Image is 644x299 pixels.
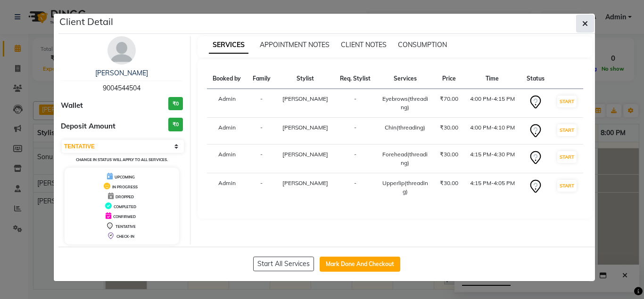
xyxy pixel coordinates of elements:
[382,150,428,167] div: Forehead(threading)
[557,151,577,163] button: START
[115,175,135,179] span: UPCOMING
[282,95,328,102] span: [PERSON_NAME]
[382,179,428,196] div: Upperlip(threading)
[103,84,140,92] span: 9004544504
[247,69,277,89] th: Family
[112,185,138,189] span: IN PROGRESS
[341,40,387,49] span: CLIENT NOTES
[557,96,577,107] button: START
[168,97,183,111] h3: ₹0
[439,150,458,159] div: ₹30.00
[334,69,377,89] th: Req. Stylist
[253,257,314,271] button: Start All Services
[439,95,458,103] div: ₹70.00
[382,123,428,132] div: Chin(threading)
[398,40,447,49] span: CONSUMPTION
[382,95,428,112] div: Eyebrows(threading)
[207,89,247,118] td: Admin
[116,224,136,229] span: TENTATIVE
[207,69,247,89] th: Booked by
[464,118,520,145] td: 4:00 PM-4:10 PM
[282,124,328,131] span: [PERSON_NAME]
[377,69,434,89] th: Services
[282,151,328,158] span: [PERSON_NAME]
[464,173,520,202] td: 4:15 PM-4:05 PM
[59,15,113,29] h5: Client Detail
[464,89,520,118] td: 4:00 PM-4:15 PM
[207,145,247,173] td: Admin
[464,69,520,89] th: Time
[276,69,334,89] th: Stylist
[76,157,168,162] small: Change in status will apply to all services.
[107,36,136,65] img: avatar
[168,118,183,131] h3: ₹0
[61,121,116,132] span: Deposit Amount
[207,173,247,202] td: Admin
[247,173,277,202] td: -
[260,40,330,49] span: APPOINTMENT NOTES
[247,145,277,173] td: -
[282,179,328,186] span: [PERSON_NAME]
[464,145,520,173] td: 4:15 PM-4:30 PM
[247,118,277,145] td: -
[434,69,464,89] th: Price
[334,145,377,173] td: -
[114,204,136,209] span: COMPLETED
[557,124,577,136] button: START
[439,123,458,132] div: ₹30.00
[116,234,134,239] span: CHECK-IN
[116,194,134,199] span: DROPPED
[520,69,550,89] th: Status
[207,118,247,145] td: Admin
[61,100,83,111] span: Wallet
[439,179,458,187] div: ₹30.00
[95,69,148,77] a: [PERSON_NAME]
[209,37,248,54] span: SERVICES
[247,89,277,118] td: -
[113,214,136,219] span: CONFIRMED
[334,89,377,118] td: -
[557,180,577,192] button: START
[334,118,377,145] td: -
[320,257,400,272] button: Mark Done And Checkout
[334,173,377,202] td: -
